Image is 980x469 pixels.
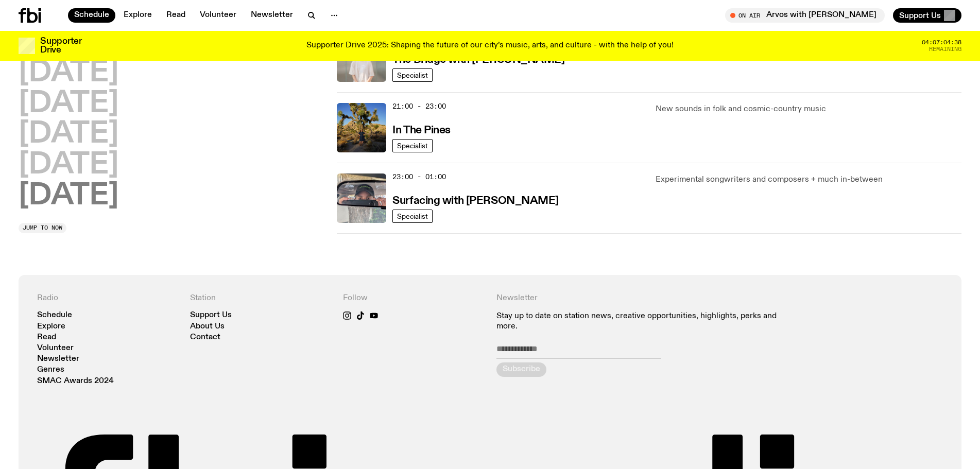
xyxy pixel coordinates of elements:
img: Johanna stands in the middle distance amongst a desert scene with large cacti and trees. She is w... [337,103,386,152]
span: Specialist [397,142,428,149]
button: On AirArvos with [PERSON_NAME] [725,8,885,23]
span: 21:00 - 23:00 [392,101,446,111]
h3: In The Pines [392,125,451,136]
button: [DATE] [19,182,118,211]
a: Surfacing with [PERSON_NAME] [392,194,559,206]
h4: Radio [37,293,178,303]
h4: Newsletter [496,293,790,303]
a: Schedule [37,311,72,319]
button: [DATE] [19,120,118,149]
span: 04:07:04:38 [922,40,961,45]
a: Genres [37,366,64,374]
a: In The Pines [392,123,451,136]
h3: Surfacing with [PERSON_NAME] [392,196,559,206]
span: Support Us [899,11,941,20]
a: Support Us [190,311,232,319]
button: Subscribe [496,362,546,377]
p: Stay up to date on station news, creative opportunities, highlights, perks and more. [496,311,790,331]
a: Read [160,8,192,23]
span: Specialist [397,212,428,220]
button: [DATE] [19,151,118,180]
p: Experimental songwriters and composers + much in-between [656,173,961,186]
button: Support Us [893,8,961,23]
h4: Follow [343,293,484,303]
a: Explore [37,323,65,331]
a: Newsletter [37,355,79,363]
button: [DATE] [19,59,118,88]
span: 23:00 - 01:00 [392,172,446,182]
a: Newsletter [245,8,299,23]
a: Contact [190,334,220,341]
button: Jump to now [19,223,66,233]
a: Specialist [392,210,433,223]
a: Specialist [392,139,433,152]
a: SMAC Awards 2024 [37,377,114,385]
a: About Us [190,323,225,331]
span: Remaining [929,46,961,52]
a: Volunteer [194,8,243,23]
span: Specialist [397,71,428,79]
h3: Supporter Drive [40,37,81,55]
a: Explore [117,8,158,23]
a: Schedule [68,8,115,23]
a: Read [37,334,56,341]
button: [DATE] [19,90,118,118]
span: Jump to now [23,225,62,231]
a: Specialist [392,68,433,82]
p: Supporter Drive 2025: Shaping the future of our city’s music, arts, and culture - with the help o... [306,41,674,50]
a: Volunteer [37,344,74,352]
h4: Station [190,293,331,303]
p: New sounds in folk and cosmic-country music [656,103,961,115]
